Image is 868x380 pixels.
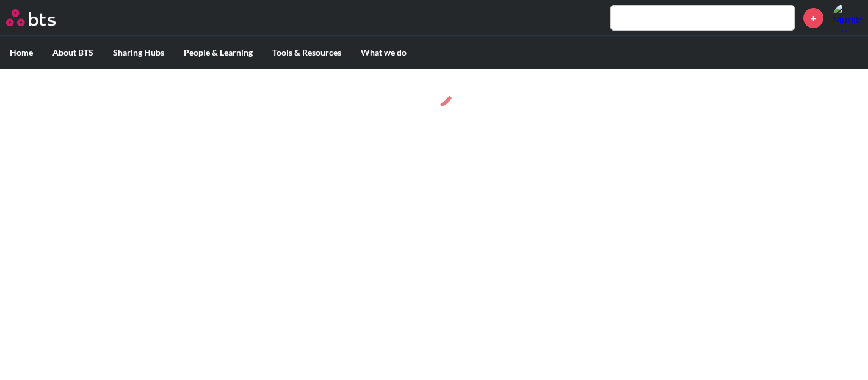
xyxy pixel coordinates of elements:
img: Murillo Iotti [833,3,862,32]
label: Tools & Resources [262,37,351,69]
a: Profile [833,3,862,32]
label: About BTS [43,37,103,69]
label: People & Learning [174,37,262,69]
label: Sharing Hubs [103,37,174,69]
label: What we do [351,37,416,69]
img: BTS Logo [6,9,56,26]
a: Go home [6,9,78,26]
a: + [803,8,823,28]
